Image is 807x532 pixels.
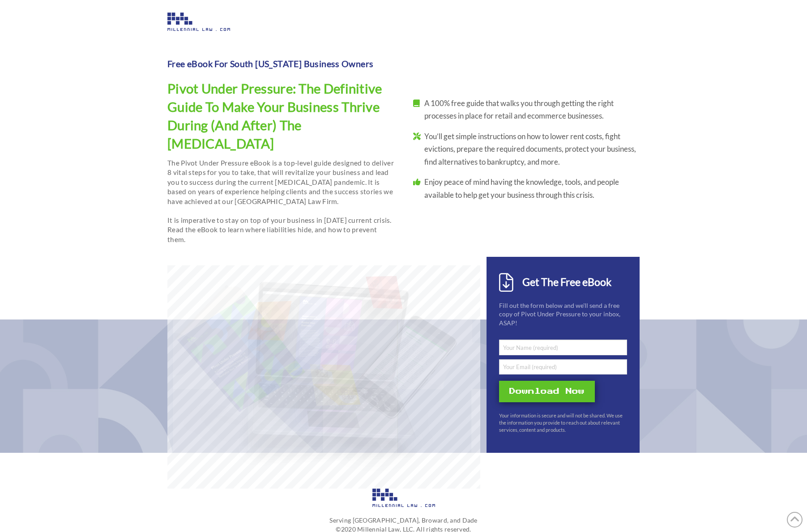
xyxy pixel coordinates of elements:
[167,159,394,205] span: The Pivot Under Pressure eBook is a top-level guide designed to deliver 8 vital steps for you to ...
[167,79,382,153] h1: Pivot Under Pressure: The Definitive Guide To Make Your Business Thrive During (And After) The [M...
[787,512,803,528] a: Back to Top
[499,381,595,402] input: Download Now
[522,275,627,289] h1: Get The Free eBook
[499,340,627,355] input: Your Name (required)
[424,126,640,172] li: You’ll get simple instructions on how to lower rent costs, fight evictions, prepare the required ...
[372,489,435,507] img: Image
[167,516,640,525] p: Serving [GEOGRAPHIC_DATA], Broward, and Dade
[167,13,230,31] img: Image
[167,216,392,243] span: It is imperative to stay on top of your business in [DATE] current crisis. Read the eBook to lear...
[499,340,627,402] form: Contact form
[499,301,627,328] p: Fill out the form below and we'll send a free copy of Pivot Under Pressure to your inbox, ASAP!
[499,359,627,375] input: Your Email (required)
[167,57,391,70] p: Free eBook For South [US_STATE] Business Owners
[499,412,627,446] div: Your information is secure and will not be shared. We use the information you provide to reach ou...
[424,93,640,126] li: A 100% free guide that walks you through getting the right processes in place for retail and ecom...
[424,172,640,205] li: Enjoy peace of mind having the knowledge, tools, and people available to help get your business t...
